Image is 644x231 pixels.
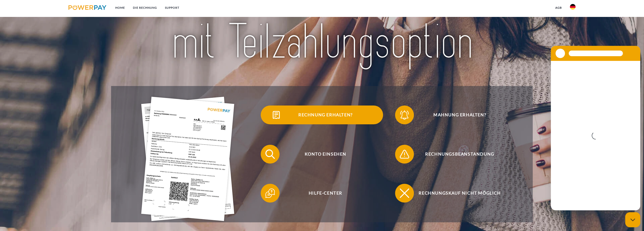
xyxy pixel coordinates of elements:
button: Mahnung erhalten? [395,106,517,124]
img: de [570,4,576,10]
span: Mahnung erhalten? [402,106,517,124]
img: qb_bell.svg [399,109,410,121]
button: Konto einsehen [261,145,383,164]
iframe: Messaging-Fenster [551,46,640,210]
button: Hilfe-Center [261,184,383,203]
a: DIE RECHNUNG [129,4,161,12]
a: agb [551,4,566,12]
button: Rechnung erhalten? [261,106,383,124]
span: Rechnungskauf nicht möglich [402,184,517,203]
span: Konto einsehen [268,145,383,164]
span: Rechnungsbeanstandung [402,145,517,164]
img: qb_bill.svg [270,109,282,121]
button: Rechnungsbeanstandung [395,145,517,164]
img: qb_search.svg [264,148,276,160]
span: Rechnung erhalten? [268,106,383,124]
span: Hilfe-Center [268,184,383,203]
a: Home [111,4,129,12]
img: logo-powerpay.svg [68,5,106,10]
button: Rechnungskauf nicht möglich [395,184,517,203]
a: SUPPORT [161,4,183,12]
img: qb_warning.svg [399,148,410,160]
iframe: Schaltfläche zum Öffnen des Messaging-Fensters [625,212,640,227]
img: single_invoice_powerpay_de.jpg [141,97,234,221]
img: qb_close.svg [399,187,410,199]
img: qb_help.svg [264,187,276,199]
